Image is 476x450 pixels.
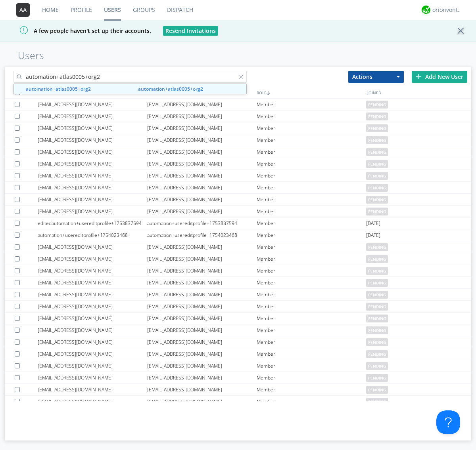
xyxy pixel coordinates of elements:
a: [EMAIL_ADDRESS][DOMAIN_NAME][EMAIL_ADDRESS][DOMAIN_NAME]Memberpending [5,111,471,122]
span: pending [366,148,388,156]
div: Member [257,229,366,241]
span: pending [366,326,388,334]
a: [EMAIL_ADDRESS][DOMAIN_NAME][EMAIL_ADDRESS][DOMAIN_NAME]Memberpending [5,289,471,301]
div: [EMAIL_ADDRESS][DOMAIN_NAME] [38,372,147,383]
div: [EMAIL_ADDRESS][DOMAIN_NAME] [38,99,147,110]
span: pending [366,267,388,275]
a: [EMAIL_ADDRESS][DOMAIN_NAME][EMAIL_ADDRESS][DOMAIN_NAME]Memberpending [5,182,471,194]
span: pending [366,113,388,120]
a: [EMAIL_ADDRESS][DOMAIN_NAME][EMAIL_ADDRESS][DOMAIN_NAME]Memberpending [5,396,471,408]
div: Member [257,301,366,312]
span: pending [366,303,388,311]
div: editedautomation+usereditprofile+1753837594 [38,217,147,229]
span: pending [366,279,388,287]
div: [EMAIL_ADDRESS][DOMAIN_NAME] [38,253,147,265]
div: [EMAIL_ADDRESS][DOMAIN_NAME] [38,360,147,372]
a: [EMAIL_ADDRESS][DOMAIN_NAME][EMAIL_ADDRESS][DOMAIN_NAME]Memberpending [5,348,471,360]
div: [EMAIL_ADDRESS][DOMAIN_NAME] [147,324,257,336]
div: [EMAIL_ADDRESS][DOMAIN_NAME] [38,384,147,395]
span: pending [366,196,388,204]
div: Member [257,324,366,336]
a: [EMAIL_ADDRESS][DOMAIN_NAME][EMAIL_ADDRESS][DOMAIN_NAME]Memberpending [5,336,471,348]
a: [EMAIL_ADDRESS][DOMAIN_NAME][EMAIL_ADDRESS][DOMAIN_NAME]Memberpending [5,384,471,396]
div: [EMAIL_ADDRESS][DOMAIN_NAME] [38,348,147,360]
div: [EMAIL_ADDRESS][DOMAIN_NAME] [147,182,257,193]
div: [EMAIL_ADDRESS][DOMAIN_NAME] [38,122,147,134]
div: [EMAIL_ADDRESS][DOMAIN_NAME] [147,134,257,146]
span: pending [366,362,388,370]
div: [EMAIL_ADDRESS][DOMAIN_NAME] [38,241,147,253]
div: [EMAIL_ADDRESS][DOMAIN_NAME] [147,313,257,324]
a: editedautomation+usereditprofile+1753837594automation+usereditprofile+1753837594Member[DATE] [5,217,471,229]
a: automation+usereditprofile+1754023468automation+usereditprofile+1754023468Member[DATE] [5,229,471,241]
div: [EMAIL_ADDRESS][DOMAIN_NAME] [147,265,257,276]
span: pending [366,315,388,322]
div: automation+usereditprofile+1754023468 [147,229,257,241]
img: 373638.png [16,3,30,17]
a: [EMAIL_ADDRESS][DOMAIN_NAME][EMAIL_ADDRESS][DOMAIN_NAME]Memberpending [5,360,471,372]
a: [EMAIL_ADDRESS][DOMAIN_NAME][EMAIL_ADDRESS][DOMAIN_NAME]Memberpending [5,99,471,111]
div: [EMAIL_ADDRESS][DOMAIN_NAME] [38,324,147,336]
a: [EMAIL_ADDRESS][DOMAIN_NAME][EMAIL_ADDRESS][DOMAIN_NAME]Memberpending [5,324,471,336]
div: Member [257,289,366,300]
div: [EMAIL_ADDRESS][DOMAIN_NAME] [38,170,147,181]
span: pending [366,255,388,263]
div: [EMAIL_ADDRESS][DOMAIN_NAME] [38,313,147,324]
a: [EMAIL_ADDRESS][DOMAIN_NAME][EMAIL_ADDRESS][DOMAIN_NAME]Memberpending [5,372,471,384]
div: [EMAIL_ADDRESS][DOMAIN_NAME] [147,111,257,122]
div: [EMAIL_ADDRESS][DOMAIN_NAME] [38,396,147,407]
img: 29d36aed6fa347d5a1537e7736e6aa13 [422,6,430,14]
div: [EMAIL_ADDRESS][DOMAIN_NAME] [38,301,147,312]
div: Member [257,241,366,253]
div: Member [257,348,366,360]
span: pending [366,338,388,346]
span: pending [366,124,388,132]
a: [EMAIL_ADDRESS][DOMAIN_NAME][EMAIL_ADDRESS][DOMAIN_NAME]Memberpending [5,158,471,170]
div: [EMAIL_ADDRESS][DOMAIN_NAME] [147,396,257,407]
div: ROLE [255,87,365,98]
iframe: Toggle Customer Support [436,410,460,434]
div: Member [257,396,366,407]
span: [DATE] [366,229,380,241]
div: Member [257,217,366,229]
span: pending [366,208,388,215]
div: [EMAIL_ADDRESS][DOMAIN_NAME] [38,182,147,193]
div: [EMAIL_ADDRESS][DOMAIN_NAME] [147,336,257,348]
div: automation+usereditprofile+1754023468 [38,229,147,241]
button: Actions [348,71,404,83]
div: [EMAIL_ADDRESS][DOMAIN_NAME] [147,158,257,170]
div: [EMAIL_ADDRESS][DOMAIN_NAME] [38,158,147,170]
div: Member [257,170,366,181]
a: [EMAIL_ADDRESS][DOMAIN_NAME][EMAIL_ADDRESS][DOMAIN_NAME]Memberpending [5,301,471,313]
a: [EMAIL_ADDRESS][DOMAIN_NAME][EMAIL_ADDRESS][DOMAIN_NAME]Memberpending [5,277,471,289]
span: pending [366,136,388,144]
div: [EMAIL_ADDRESS][DOMAIN_NAME] [147,277,257,288]
span: pending [366,184,388,192]
a: [EMAIL_ADDRESS][DOMAIN_NAME][EMAIL_ADDRESS][DOMAIN_NAME]Memberpending [5,146,471,158]
span: A few people haven't set up their accounts. [6,27,151,34]
button: Resend Invitations [163,26,218,36]
div: [EMAIL_ADDRESS][DOMAIN_NAME] [38,336,147,348]
div: Member [257,384,366,395]
div: [EMAIL_ADDRESS][DOMAIN_NAME] [38,194,147,205]
div: Member [257,122,366,134]
div: [EMAIL_ADDRESS][DOMAIN_NAME] [38,111,147,122]
div: [EMAIL_ADDRESS][DOMAIN_NAME] [147,253,257,265]
div: [EMAIL_ADDRESS][DOMAIN_NAME] [147,348,257,360]
div: [EMAIL_ADDRESS][DOMAIN_NAME] [147,289,257,300]
img: plus.svg [416,74,421,79]
a: [EMAIL_ADDRESS][DOMAIN_NAME][EMAIL_ADDRESS][DOMAIN_NAME]Memberpending [5,265,471,277]
span: pending [366,350,388,358]
div: [EMAIL_ADDRESS][DOMAIN_NAME] [38,206,147,217]
div: Member [257,360,366,372]
div: [EMAIL_ADDRESS][DOMAIN_NAME] [147,241,257,253]
div: Member [257,134,366,146]
div: [EMAIL_ADDRESS][DOMAIN_NAME] [147,170,257,181]
div: [EMAIL_ADDRESS][DOMAIN_NAME] [147,122,257,134]
span: [DATE] [366,217,380,229]
span: pending [366,101,388,109]
div: [EMAIL_ADDRESS][DOMAIN_NAME] [38,289,147,300]
div: [EMAIL_ADDRESS][DOMAIN_NAME] [147,360,257,372]
div: Add New User [412,71,467,83]
div: Member [257,99,366,110]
